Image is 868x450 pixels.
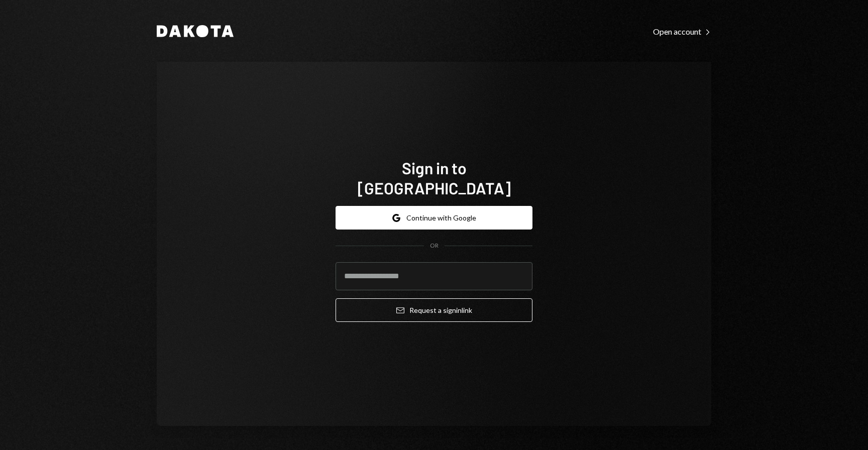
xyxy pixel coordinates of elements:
button: Continue with Google [336,206,532,230]
div: OR [430,242,439,250]
div: Open account [653,27,711,37]
button: Request a signinlink [336,298,532,322]
a: Open account [653,26,711,37]
h1: Sign in to [GEOGRAPHIC_DATA] [336,158,532,198]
